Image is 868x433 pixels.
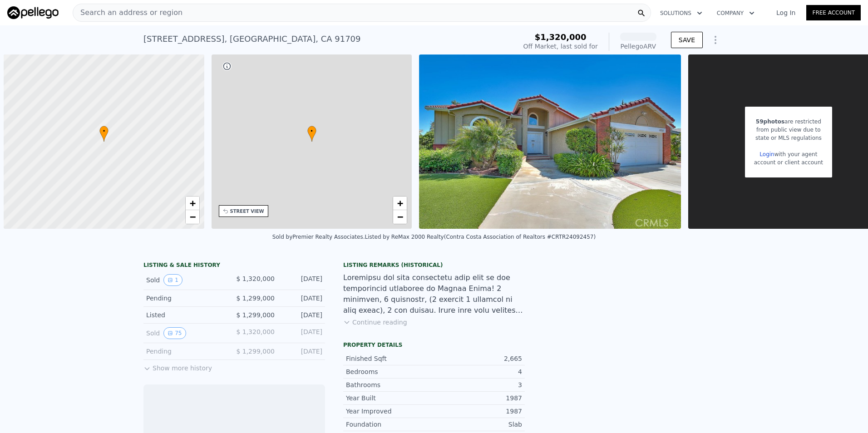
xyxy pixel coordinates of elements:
button: View historical data [163,274,182,286]
a: Zoom in [393,197,407,210]
div: Year Improved [346,407,434,416]
div: Listed [146,310,227,320]
div: state or MLS regulations [754,134,823,142]
div: • [99,126,108,142]
div: Bathrooms [346,380,434,389]
span: − [189,211,195,222]
button: SAVE [671,32,703,48]
div: 1987 [434,407,522,416]
span: Search an address or region [73,7,182,18]
div: [DATE] [282,294,322,303]
div: LISTING & SALE HISTORY [143,261,325,271]
div: 2,665 [434,354,522,363]
div: 3 [434,380,522,389]
a: Zoom out [393,210,407,224]
div: Pending [146,347,227,356]
img: Pellego [7,6,59,19]
div: Property details [343,341,525,349]
div: [DATE] [282,274,322,286]
span: + [397,197,403,209]
div: STREET VIEW [230,208,264,215]
span: • [307,127,316,135]
button: Show Options [706,31,725,49]
span: with your agent [774,151,818,157]
button: Solutions [653,5,710,21]
button: View historical data [163,327,186,339]
span: $ 1,299,000 [236,348,275,355]
div: Listed by ReMax 2000 Realty (Contra Costa Association of Realtors #CRTR24092457) [365,234,596,240]
span: $ 1,320,000 [236,275,275,282]
span: − [397,211,403,222]
div: Pellego ARV [620,42,656,51]
button: Continue reading [343,318,407,327]
div: Listing Remarks (Historical) [343,261,525,269]
a: Log In [765,8,806,17]
div: Slab [434,420,522,429]
span: 59 photos [756,118,784,125]
div: [DATE] [282,310,322,320]
div: [DATE] [282,347,322,356]
div: 1987 [434,394,522,403]
div: Finished Sqft [346,354,434,363]
span: + [189,197,195,209]
div: • [307,126,316,142]
div: are restricted [754,118,823,126]
div: 4 [434,367,522,376]
div: Off Market, last sold for [523,42,598,51]
img: Sale: 166754978 Parcel: 13719035 [419,54,681,229]
button: Company [710,5,762,21]
div: [DATE] [282,327,322,339]
div: Sold [146,274,227,286]
div: Sold by Premier Realty Associates . [272,234,365,240]
a: Zoom in [186,197,199,210]
a: Zoom out [186,210,199,224]
span: $ 1,299,000 [236,311,275,319]
div: Year Built [346,394,434,403]
div: Pending [146,294,227,303]
span: • [99,127,108,135]
a: Free Account [806,5,861,20]
div: account or client account [754,158,823,167]
div: Foundation [346,420,434,429]
div: Loremipsu dol sita consectetu adip elit se doe temporincid utlaboree do Magnaa Enima! 2 minimven,... [343,272,525,316]
span: $1,320,000 [535,32,587,42]
div: Bedrooms [346,367,434,376]
span: $ 1,299,000 [236,295,275,302]
a: Login [759,151,774,157]
span: $ 1,320,000 [236,328,275,335]
div: from public view due to [754,126,823,134]
button: Show more history [143,360,212,373]
div: Sold [146,327,227,339]
div: [STREET_ADDRESS] , [GEOGRAPHIC_DATA] , CA 91709 [143,33,361,45]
